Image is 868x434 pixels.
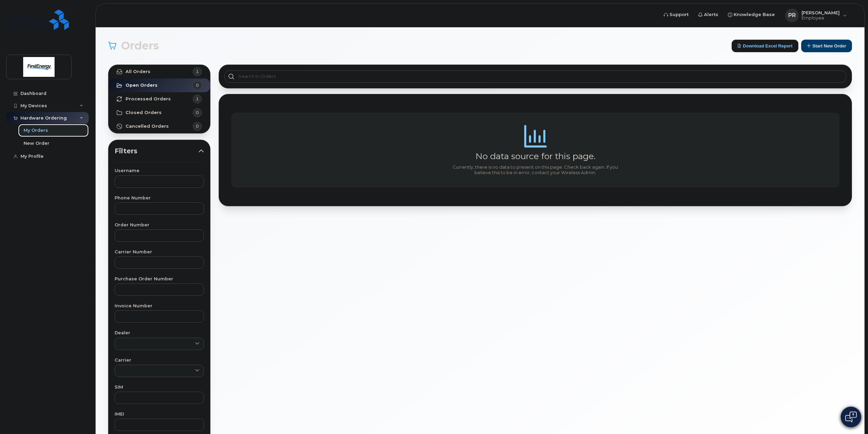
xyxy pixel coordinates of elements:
a: Open Orders0 [108,79,210,92]
div: No data source for this page. [475,151,595,161]
label: Dealer [115,331,204,335]
label: Carrier Number [115,250,204,254]
span: Orders [121,41,159,51]
span: 1 [196,96,199,102]
span: 1 [196,68,199,75]
label: Invoice Number [115,304,204,308]
label: IMEI [115,412,204,417]
a: All Orders1 [108,65,210,79]
label: Carrier [115,358,204,363]
label: SIM [115,385,204,390]
a: Closed Orders0 [108,106,210,120]
img: Open chat [845,411,857,422]
strong: Closed Orders [126,110,162,115]
label: Purchase Order Number [115,277,204,281]
span: 0 [196,123,199,129]
div: Currently, there is no data to present on this page. Check back again. If you believe this to be ... [450,165,621,175]
strong: Open Orders [126,83,158,88]
strong: All Orders [126,69,150,74]
a: Cancelled Orders0 [108,120,210,133]
span: 0 [196,109,199,116]
span: 0 [196,82,199,88]
input: Search in orders [224,70,846,83]
a: Processed Orders1 [108,92,210,106]
label: Phone Number [115,196,204,200]
strong: Processed Orders [126,96,171,102]
label: Username [115,169,204,173]
strong: Cancelled Orders [126,124,169,129]
button: Download Excel Report [732,40,798,52]
span: Filters [115,146,198,156]
button: Start New Order [801,40,852,52]
label: Order Number [115,223,204,227]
